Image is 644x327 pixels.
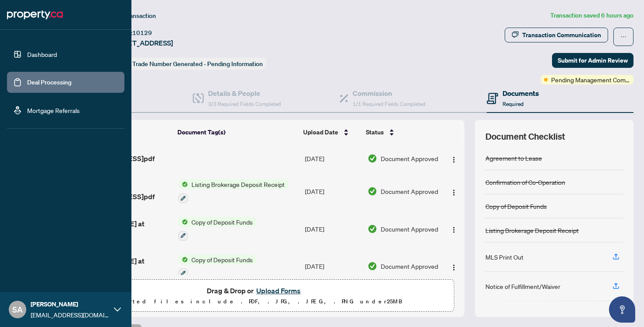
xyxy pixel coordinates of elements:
td: [DATE] [301,172,364,210]
img: Document Status [368,224,377,234]
a: Mortgage Referrals [27,106,80,114]
span: 10129 [132,29,152,37]
button: Transaction Communication [505,28,608,42]
a: Dashboard [27,50,57,58]
div: Status: [109,58,266,70]
article: Transaction saved 6 hours ago [550,11,633,21]
img: Status Icon [178,217,188,227]
span: Document Approved [381,154,438,163]
button: Logo [447,259,461,273]
span: Document Checklist [485,130,565,143]
span: [PERSON_NAME] [31,299,110,309]
span: Document Approved [381,186,438,196]
span: Document Approved [381,224,438,234]
span: 3/3 Required Fields Completed [208,101,281,107]
button: Status IconListing Brokerage Deposit Receipt [178,179,288,203]
img: Status Icon [178,179,188,189]
span: Pending Management Commission Approval [551,75,630,84]
span: [EMAIL_ADDRESS][DOMAIN_NAME] [31,310,110,320]
img: Logo [450,264,457,271]
span: Upload Date [303,127,338,137]
div: Confirmation of Co-Operation [485,177,565,187]
td: [DATE] [301,210,364,248]
span: Document Approved [381,261,438,271]
th: Document Tag(s) [174,120,300,144]
div: Notice of Fulfillment/Waiver [485,281,560,291]
td: [DATE] [301,248,364,285]
span: View Transaction [109,12,156,20]
img: Logo [450,189,457,196]
p: Supported files include .PDF, .JPG, .JPEG, .PNG under 25 MB [62,296,448,307]
button: Logo [447,151,461,165]
span: 1/1 Required Fields Completed [353,101,425,107]
span: Required [502,101,524,107]
span: Drag & Drop or [207,285,303,296]
span: Drag & Drop orUpload FormsSupported files include .PDF, .JPG, .JPEG, .PNG under25MB [57,280,453,312]
div: Copy of Deposit Funds [485,201,547,211]
a: Deal Processing [27,78,71,86]
img: logo [7,8,63,22]
div: MLS Print Out [485,252,524,262]
h4: Commission [353,88,425,98]
button: Open asap [609,296,635,323]
span: Copy of Deposit Funds [188,255,256,264]
img: Status Icon [178,255,188,264]
span: Copy of Deposit Funds [188,217,256,227]
img: Document Status [368,154,377,163]
span: Status [366,127,384,137]
span: Submit for Admin Review [558,53,628,67]
button: Logo [447,184,461,198]
button: Logo [447,222,461,236]
button: Status IconCopy of Deposit Funds [178,255,256,278]
h4: Details & People [208,88,281,98]
button: Submit for Admin Review [552,53,633,68]
span: ellipsis [620,34,626,40]
h4: Documents [502,88,539,98]
div: Transaction Communication [522,28,601,42]
button: Upload Forms [254,285,303,296]
span: SA [12,303,23,316]
td: [DATE] [301,144,364,172]
span: [STREET_ADDRESS] [109,38,173,48]
span: Listing Brokerage Deposit Receipt [188,179,288,189]
img: Logo [450,156,457,163]
th: Upload Date [300,120,362,144]
th: Status [362,120,440,144]
div: Agreement to Lease [485,153,542,163]
img: Document Status [368,186,377,196]
img: Document Status [368,261,377,271]
button: Status IconCopy of Deposit Funds [178,217,256,241]
div: Listing Brokerage Deposit Receipt [485,225,579,235]
span: Trade Number Generated - Pending Information [132,60,263,68]
img: Logo [450,226,457,233]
